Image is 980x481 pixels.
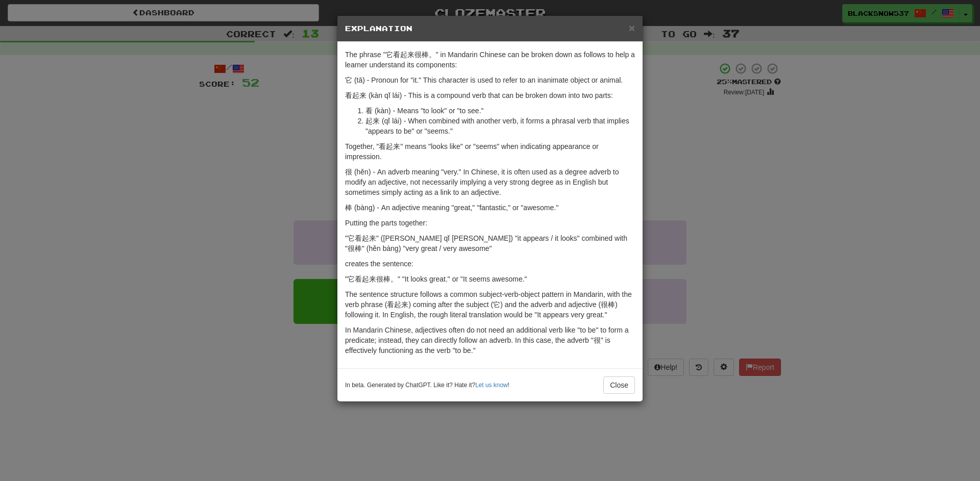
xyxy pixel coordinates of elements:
[345,233,635,254] p: "它看起来" ([PERSON_NAME] qǐ [PERSON_NAME]) "it appears / it looks" combined with "很棒" (hěn bàng) "ve...
[345,218,635,228] p: Putting the parts together:
[345,90,635,100] p: 看起来 (kàn qǐ lái) - This is a compound verb that can be broken down into two parts:
[345,49,635,70] p: The phrase "它看起来很棒。" in Mandarin Chinese can be broken down as follows to help a learner understa...
[603,376,635,394] button: Close
[345,202,635,213] p: 棒 (bàng) - An adjective meaning "great," "fantastic," or "awesome."
[345,167,635,197] p: 很 (hěn) - An adverb meaning "very." In Chinese, it is often used as a degree adverb to modify an ...
[345,141,635,162] p: Together, "看起来" means "looks like" or "seems" when indicating appearance or impression.
[345,23,635,34] h5: Explanation
[365,116,635,136] li: 起来 (qǐ lái) - When combined with another verb, it forms a phrasal verb that implies "appears to b...
[475,382,507,389] a: Let us know
[345,325,635,356] p: In Mandarin Chinese, adjectives often do not need an additional verb like "to be" to form a predi...
[629,22,635,33] button: Close
[345,75,635,85] p: 它 (tā) - Pronoun for "it." This character is used to refer to an inanimate object or animal.
[345,381,509,390] small: In beta. Generated by ChatGPT. Like it? Hate it? !
[345,259,635,269] p: creates the sentence:
[345,289,635,320] p: The sentence structure follows a common subject-verb-object pattern in Mandarin, with the verb ph...
[629,22,635,34] span: ×
[345,274,635,284] p: "它看起来很棒。" "It looks great." or "It seems awesome."
[365,106,635,116] li: 看 (kàn) - Means "to look" or "to see."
